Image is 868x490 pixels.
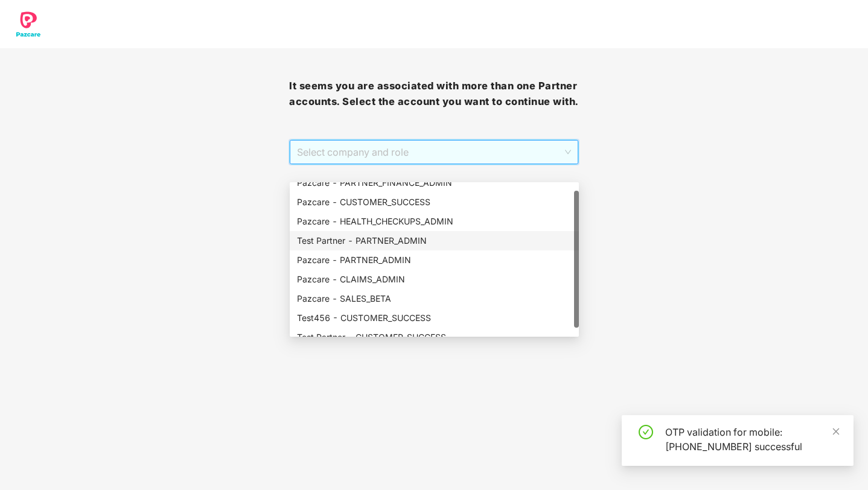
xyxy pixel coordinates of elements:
[290,308,579,328] div: Test456 - CUSTOMER_SUCCESS
[297,196,572,209] div: Pazcare - CUSTOMER_SUCCESS
[290,192,579,212] div: Pazcare - CUSTOMER_SUCCESS
[297,273,572,286] div: Pazcare - CLAIMS_ADMIN
[290,250,579,270] div: Pazcare - PARTNER_ADMIN
[290,212,579,231] div: Pazcare - HEALTH_CHECKUPS_ADMIN
[297,234,572,247] div: Test Partner - PARTNER_ADMIN
[290,270,579,289] div: Pazcare - CLAIMS_ADMIN
[290,231,579,250] div: Test Partner - PARTNER_ADMIN
[297,331,572,344] div: Test Partner - CUSTOMER_SUCCESS
[289,78,578,109] h3: It seems you are associated with more than one Partner accounts. Select the account you want to c...
[297,253,572,267] div: Pazcare - PARTNER_ADMIN
[297,311,572,325] div: Test456 - CUSTOMER_SUCCESS
[297,292,572,305] div: Pazcare - SALES_BETA
[297,176,572,189] div: Pazcare - PARTNER_FINANCE_ADMIN
[297,215,572,228] div: Pazcare - HEALTH_CHECKUPS_ADMIN
[297,141,570,164] span: Select company and role
[639,425,653,439] span: check-circle
[290,328,579,347] div: Test Partner - CUSTOMER_SUCCESS
[832,427,840,436] span: close
[290,173,579,192] div: Pazcare - PARTNER_FINANCE_ADMIN
[665,425,839,454] div: OTP validation for mobile: [PHONE_NUMBER] successful
[290,289,579,308] div: Pazcare - SALES_BETA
